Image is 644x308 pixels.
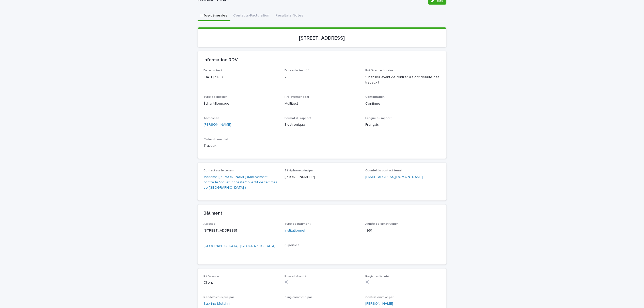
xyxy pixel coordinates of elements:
[204,222,216,225] span: Adresse
[285,122,359,127] p: Électronique
[366,222,399,225] span: Année de construction
[366,169,404,172] span: Courriel du contact terrain
[285,244,300,247] span: Superficie
[366,122,441,127] p: Français
[204,69,222,72] span: Date du test
[204,143,279,149] p: Travaux
[204,169,234,172] span: Contact sur le terrain
[285,222,311,225] span: Type de bâtiment
[285,117,311,120] span: Format du rapport
[204,57,238,63] h2: Information RDV
[366,95,385,99] span: Confirmation
[204,35,441,41] p: [STREET_ADDRESS]
[285,275,307,278] span: Phase I discuté
[273,11,306,21] button: Résultats-Notes
[366,101,441,106] p: Confirmé
[366,75,441,85] p: S'habiller avant de rentrer /ils ont débuté des travaux !
[204,280,279,286] p: Client
[366,296,394,299] span: Contrat envoyé par
[285,69,309,72] span: Duree du test (h)
[198,11,230,21] button: Infos-générales
[204,101,279,106] p: Échantillonnage
[366,117,392,120] span: Langue du rapport
[204,296,234,299] span: Rendez-vous pris par
[204,174,279,190] a: Madame [PERSON_NAME] (Mouvement contre le Viol et L'inceste/collectif de femmes de [GEOGRAPHIC_DA...
[285,169,313,172] span: Téléphone principal
[204,122,231,127] a: [PERSON_NAME]
[204,117,219,120] span: Technicien
[285,301,359,307] p: -
[285,75,359,80] p: 2
[285,228,305,233] a: Institutionnel
[366,175,423,179] a: [EMAIL_ADDRESS][DOMAIN_NAME]
[204,301,230,307] a: Sabrine Metahni
[285,249,359,254] p: -
[285,101,359,106] p: Multitest
[285,174,359,180] p: [PHONE_NUMBER]
[204,211,223,216] h2: Bâtiment
[204,75,279,80] p: [DATE] 11:30
[285,95,309,99] span: Prélèvement par
[204,95,227,99] span: Type de dossier
[366,69,394,72] span: Préférence horaire
[204,244,276,249] a: [GEOGRAPHIC_DATA], [GEOGRAPHIC_DATA]
[366,301,393,307] a: [PERSON_NAME]
[366,275,389,278] span: Registre discuté
[285,296,312,299] span: Sling complété par
[204,275,219,278] span: Référence
[204,228,279,233] p: [STREET_ADDRESS]
[230,11,273,21] button: Contacts-Facturation
[204,138,229,141] span: Cadre du mandat
[366,228,441,233] p: 1951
